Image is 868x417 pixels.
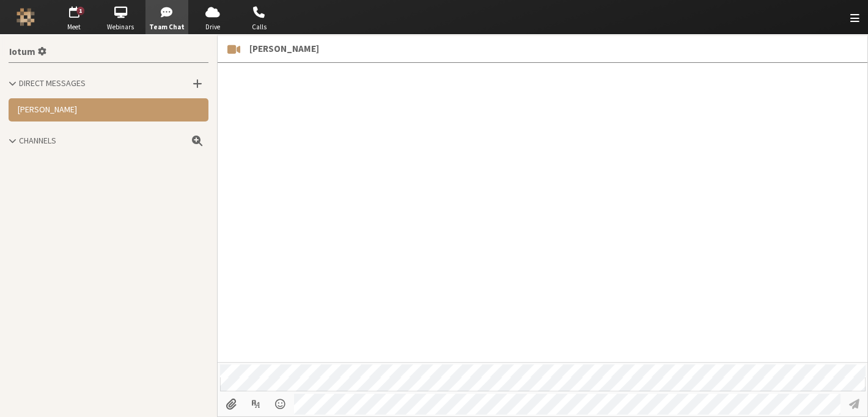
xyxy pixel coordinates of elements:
span: Team Chat [145,22,188,32]
img: Iotum [17,8,35,26]
span: Drive [191,22,234,32]
span: Channels [19,135,56,146]
button: Open menu [270,394,292,415]
span: Calls [238,22,281,32]
button: Show formatting [245,394,267,415]
button: Settings [4,39,51,62]
span: Direct Messages [19,78,86,89]
button: Send message [843,394,866,415]
span: Webinars [99,22,142,32]
span: Iotum [9,47,35,57]
div: 1 [77,7,85,15]
span: Meet [53,22,95,32]
button: [PERSON_NAME] [9,98,208,121]
span: [PERSON_NAME] [249,42,319,56]
button: Start a meeting [221,35,246,62]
